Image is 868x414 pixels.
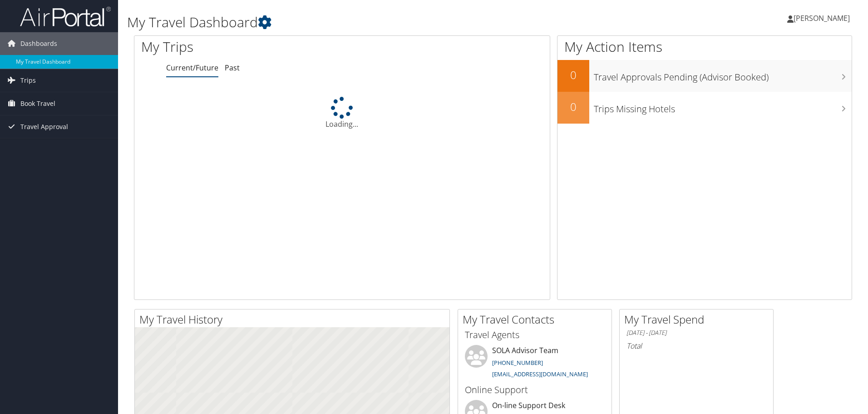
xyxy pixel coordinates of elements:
h6: [DATE] - [DATE] [626,329,766,337]
a: [PERSON_NAME] [787,5,859,32]
a: 0Travel Approvals Pending (Advisor Booked) [557,60,852,92]
h3: Travel Agents [465,329,605,341]
h1: My Action Items [557,37,852,56]
h2: 0 [557,99,589,115]
h6: Total [626,341,766,351]
a: [EMAIL_ADDRESS][DOMAIN_NAME] [492,370,588,378]
span: Dashboards [20,32,57,55]
h1: My Travel Dashboard [127,13,615,32]
a: 0Trips Missing Hotels [557,92,852,124]
img: airportal-logo.png [20,6,111,27]
h2: My Travel Contacts [463,312,612,327]
h1: My Trips [141,37,370,56]
span: Trips [20,69,36,92]
h3: Online Support [465,384,605,396]
span: [PERSON_NAME] [794,13,850,23]
h2: My Travel History [139,312,449,327]
span: Travel Approval [20,115,68,138]
h2: My Travel Spend [624,312,773,327]
a: Past [225,63,240,73]
span: Book Travel [20,92,55,115]
li: SOLA Advisor Team [460,345,609,382]
h2: 0 [557,67,589,83]
h3: Trips Missing Hotels [594,98,852,115]
a: Current/Future [166,63,218,73]
h3: Travel Approvals Pending (Advisor Booked) [594,66,852,84]
div: Loading... [134,97,550,130]
a: [PHONE_NUMBER] [492,359,543,367]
